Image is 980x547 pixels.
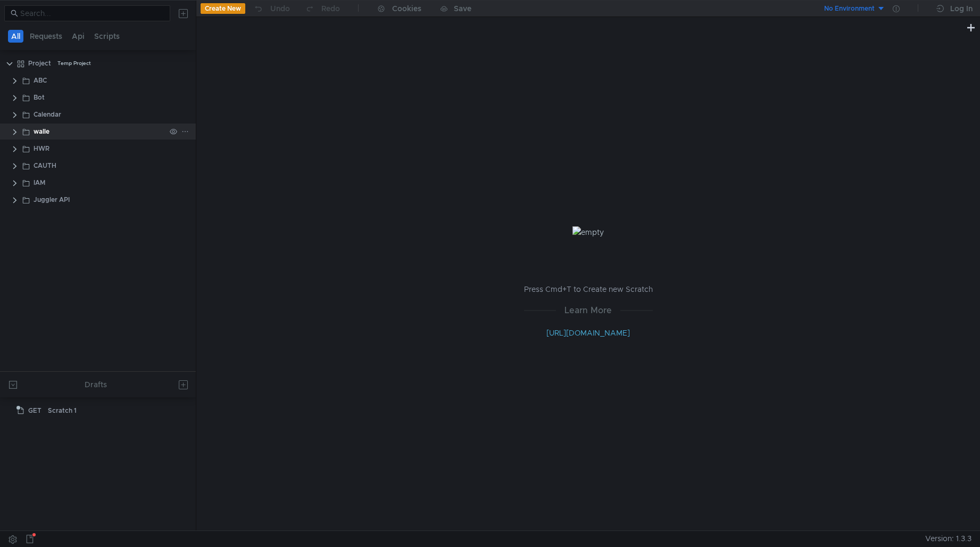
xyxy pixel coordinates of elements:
div: Bot [34,89,45,105]
span: Learn More [556,304,620,317]
span: GET [28,403,41,419]
div: Temp Project [57,55,91,71]
div: CAUTH [34,158,56,174]
img: empty [572,226,604,238]
div: Project [28,55,51,71]
button: Api [69,30,88,43]
button: All [8,30,23,43]
div: Log In [950,2,973,15]
div: Drafts [85,378,107,391]
div: Save [454,5,471,12]
div: Redo [321,2,340,15]
button: Create New [201,3,245,14]
button: Undo [245,1,297,17]
div: Cookies [392,2,421,15]
span: Version: 1.3.3 [925,531,971,546]
div: Juggler API [34,192,70,208]
input: Search... [20,7,164,19]
div: IAM [34,175,45,191]
button: Scripts [91,30,123,43]
div: Undo [270,2,290,15]
div: walle [34,124,49,140]
p: Press Cmd+T to Create new Scratch [524,283,653,296]
div: Calendar [34,107,61,123]
button: Requests [27,30,65,43]
button: Redo [297,1,347,17]
div: Scratch 1 [48,403,77,419]
div: HWR [34,141,49,157]
div: No Environment [824,4,875,14]
div: ABC [34,72,47,88]
a: [URL][DOMAIN_NAME] [546,328,630,338]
